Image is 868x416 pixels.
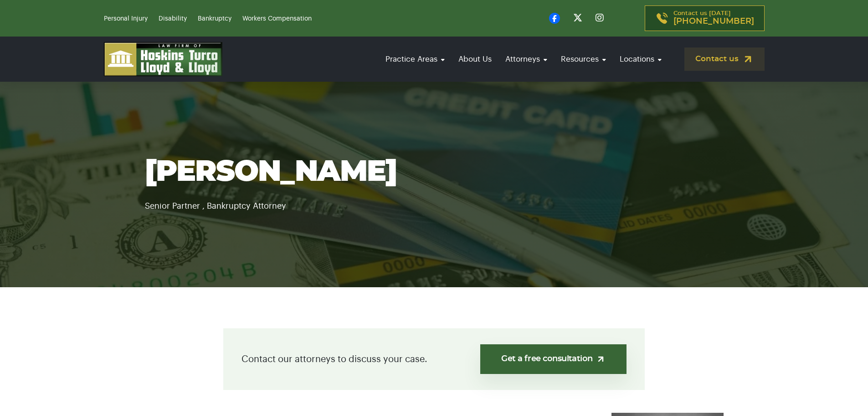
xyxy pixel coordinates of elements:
[454,46,496,72] a: About Us
[596,354,606,364] img: arrow-up-right-light.svg
[223,328,645,390] div: Contact our attorneys to discuss your case.
[645,5,765,31] a: Contact us [DATE][PHONE_NUMBER]
[615,46,666,72] a: Locations
[242,16,312,22] a: Workers Compensation
[673,17,754,26] span: [PHONE_NUMBER]
[480,344,627,374] a: Get a free consultation
[198,16,231,22] a: Bankruptcy
[159,16,187,22] a: Disability
[104,16,148,22] a: Personal Injury
[673,11,754,26] p: Contact us [DATE]
[145,188,724,213] p: Senior Partner , Bankruptcy Attorney
[381,46,449,72] a: Practice Areas
[684,47,765,71] a: Contact us
[501,46,552,72] a: Attorneys
[145,156,724,188] h1: [PERSON_NAME]
[556,46,611,72] a: Resources
[104,42,222,76] img: logo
